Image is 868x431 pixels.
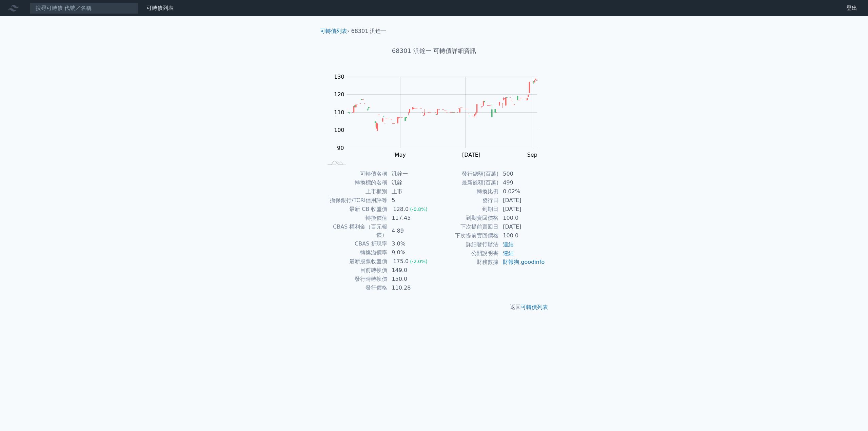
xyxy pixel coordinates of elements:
td: 轉換比例 [434,187,499,196]
td: 汎銓一 [388,170,434,178]
td: 110.28 [388,283,434,292]
td: 可轉債名稱 [323,170,388,178]
li: › [320,27,349,35]
a: 可轉債列表 [521,304,548,310]
td: 500 [499,170,545,178]
td: 發行日 [434,196,499,205]
td: 149.0 [388,266,434,275]
td: 4.89 [388,222,434,239]
td: 擔保銀行/TCRI信用評等 [323,196,388,205]
span: (-0.8%) [410,207,428,212]
a: 財報狗 [503,259,519,265]
td: 下次提前賣回價格 [434,231,499,240]
tspan: 110 [334,109,344,116]
td: 0.02% [499,187,545,196]
td: 公開說明書 [434,249,499,258]
td: , [499,258,545,267]
td: 最新股票收盤價 [323,257,388,266]
td: 發行總額(百萬) [434,170,499,178]
td: CBAS 折現率 [323,239,388,248]
td: 發行時轉換價 [323,275,388,283]
td: 上市 [388,187,434,196]
li: 68301 汎銓一 [351,27,387,35]
a: 可轉債列表 [146,5,174,11]
a: 可轉債列表 [320,28,347,34]
td: 汎銓 [388,178,434,187]
p: 返回 [315,303,553,311]
h1: 68301 汎銓一 可轉債詳細資訊 [315,46,553,56]
td: [DATE] [499,196,545,205]
tspan: 120 [334,91,344,98]
td: 目前轉換價 [323,266,388,275]
td: 詳細發行辦法 [434,240,499,249]
td: 100.0 [499,231,545,240]
td: 499 [499,178,545,187]
td: [DATE] [499,222,545,231]
tspan: Sep [527,152,537,158]
tspan: 100 [334,127,344,133]
tspan: 90 [337,145,344,151]
a: 登出 [841,3,863,14]
td: 最新餘額(百萬) [434,178,499,187]
td: 最新 CB 收盤價 [323,205,388,214]
td: 上市櫃別 [323,187,388,196]
span: (-2.0%) [410,259,428,264]
div: 128.0 [392,205,410,213]
td: 到期日 [434,205,499,214]
td: 轉換溢價率 [323,248,388,257]
a: 連結 [503,250,514,256]
td: 下次提前賣回日 [434,222,499,231]
td: 117.45 [388,214,434,222]
td: 財務數據 [434,258,499,267]
td: [DATE] [499,205,545,214]
g: Chart [331,74,548,172]
input: 搜尋可轉債 代號／名稱 [30,2,138,14]
a: 連結 [503,241,514,248]
td: 3.0% [388,239,434,248]
td: 5 [388,196,434,205]
tspan: 130 [334,74,344,80]
tspan: May [395,152,406,158]
td: 到期賣回價格 [434,214,499,222]
td: 轉換標的名稱 [323,178,388,187]
td: 100.0 [499,214,545,222]
td: CBAS 權利金（百元報價） [323,222,388,239]
div: 175.0 [392,257,410,266]
a: goodinfo [521,259,545,265]
td: 9.0% [388,248,434,257]
td: 發行價格 [323,283,388,292]
tspan: [DATE] [462,152,480,158]
td: 150.0 [388,275,434,283]
td: 轉換價值 [323,214,388,222]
